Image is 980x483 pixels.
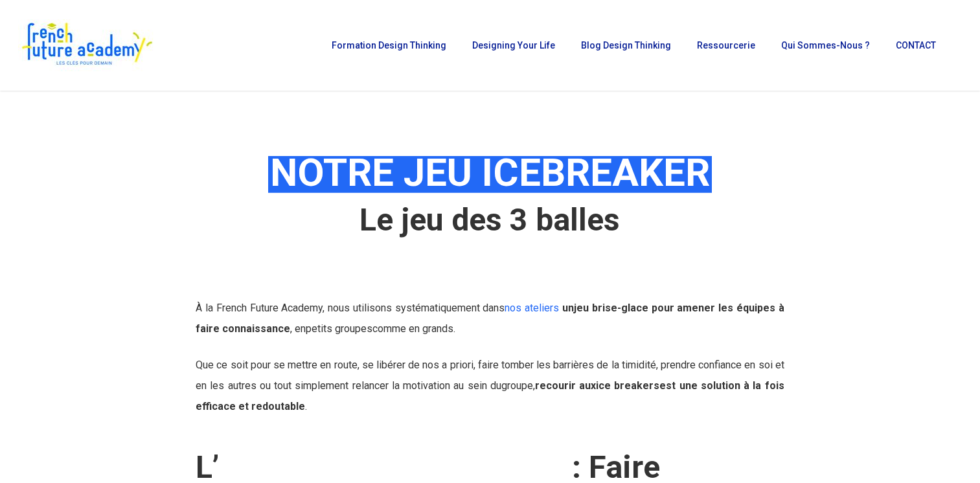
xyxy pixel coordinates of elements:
strong: recourir aux [535,379,596,392]
span: comme en grands. [372,322,455,335]
strong: un [562,302,574,314]
a: Ressourcerie [690,41,762,50]
span: Formation Design Thinking [332,40,446,51]
strong: ice breakers [596,379,659,392]
span: Que ce soit pour se mettre en route, se libérer de nos a priori, faire tomber les barrières de la... [196,359,784,392]
a: Designing Your Life [466,41,562,50]
span: Ressourcerie [697,40,755,51]
em: NOTRE JEU ICEBREAKER [268,150,712,196]
span: groupe [501,379,533,392]
a: Blog Design Thinking [575,41,678,50]
span: À la French Future Academy, nous utilisons systématiquement dans [196,302,574,314]
strong: Le jeu des 3 balles [359,201,620,238]
strong: jeu brise-glace pour amener les équipes à faire connaissance [196,302,784,335]
span: petits groupes [306,322,372,335]
span: Designing Your Life [472,40,555,51]
span: CONTACT [896,40,936,51]
span: , en [290,322,306,335]
span: Blog Design Thinking [581,40,671,51]
a: CONTACT [889,41,942,50]
img: French Future Academy [18,19,155,71]
span: Qui sommes-nous ? [781,40,870,51]
a: Formation Design Thinking [325,41,453,50]
span: , [533,379,596,392]
a: nos ateliers [505,302,559,314]
a: Qui sommes-nous ? [775,41,876,50]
